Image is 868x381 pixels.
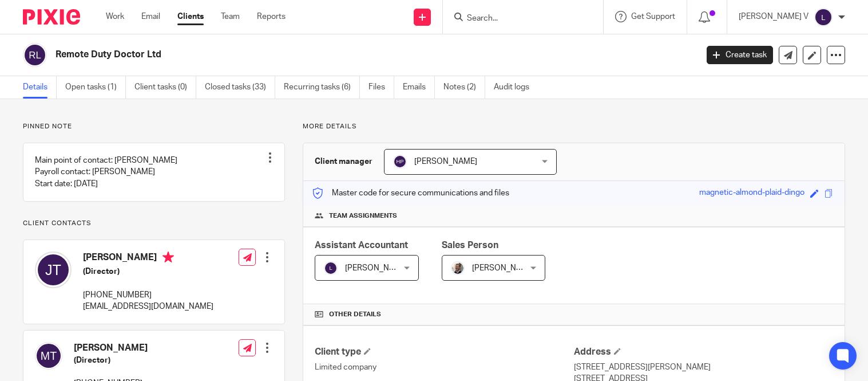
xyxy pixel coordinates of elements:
[23,9,80,25] img: Pixie
[162,252,174,263] i: Primary
[574,346,833,358] h4: Address
[329,211,397,221] span: Team assignments
[403,76,435,99] a: Emails
[284,76,360,99] a: Recurring tasks (6)
[65,76,126,99] a: Open tasks (1)
[442,241,498,250] span: Sales Person
[414,158,477,166] span: [PERSON_NAME]
[74,355,204,366] h5: (Director)
[312,187,509,199] p: Master code for secure communications and files
[368,76,394,99] a: Files
[106,11,124,22] a: Work
[739,11,808,22] p: [PERSON_NAME] V
[141,11,160,22] a: Email
[315,156,372,167] h3: Client manager
[699,187,804,200] div: magnetic-almond-plaid-dingo
[83,252,213,266] h4: [PERSON_NAME]
[23,43,47,67] img: svg%3E
[23,219,285,228] p: Client contacts
[221,11,240,22] a: Team
[315,362,574,373] p: Limited company
[257,11,286,22] a: Reports
[472,264,535,272] span: [PERSON_NAME]
[574,362,833,373] p: [STREET_ADDRESS][PERSON_NAME]
[303,122,845,131] p: More details
[134,76,196,99] a: Client tasks (0)
[494,76,538,99] a: Audit logs
[466,14,569,24] input: Search
[443,76,485,99] a: Notes (2)
[35,252,72,288] img: svg%3E
[56,49,562,61] h2: Remote Duty Doctor Ltd
[315,241,408,250] span: Assistant Accountant
[23,122,285,131] p: Pinned note
[451,261,465,275] img: Matt%20Circle.png
[631,13,675,21] span: Get Support
[35,342,62,370] img: svg%3E
[177,11,204,22] a: Clients
[83,266,213,277] h5: (Director)
[74,342,204,354] h4: [PERSON_NAME]
[324,261,338,275] img: svg%3E
[205,76,275,99] a: Closed tasks (33)
[393,155,407,168] img: svg%3E
[83,289,213,301] p: [PHONE_NUMBER]
[329,310,381,319] span: Other details
[83,301,213,312] p: [EMAIL_ADDRESS][DOMAIN_NAME]
[707,46,773,64] a: Create task
[23,76,57,99] a: Details
[315,346,574,358] h4: Client type
[345,264,415,272] span: [PERSON_NAME] V
[814,8,833,26] img: svg%3E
